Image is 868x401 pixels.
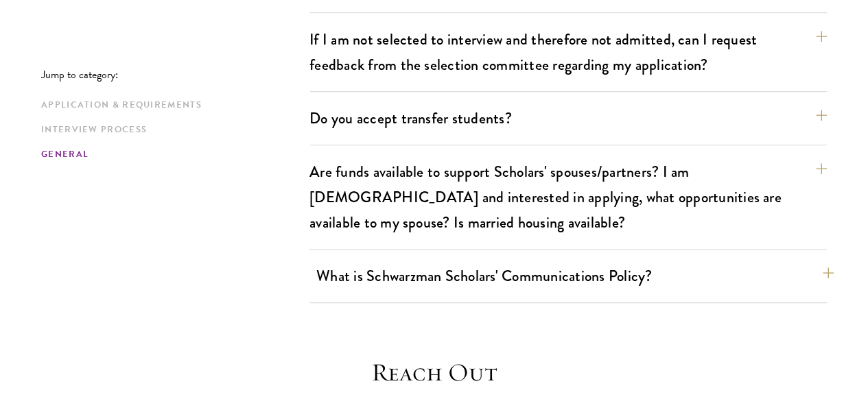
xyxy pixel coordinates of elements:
button: Are funds available to support Scholars' spouses/partners? I am [DEMOGRAPHIC_DATA] and interested... [309,156,827,238]
a: Interview Process [41,123,301,137]
button: If I am not selected to interview and therefore not admitted, can I request feedback from the sel... [309,24,827,80]
p: Jump to category: [41,69,309,81]
button: What is Schwarzman Scholars' Communications Policy? [316,260,834,291]
a: General [41,147,301,162]
h3: Reach Out [198,358,671,387]
button: Do you accept transfer students? [309,103,827,134]
a: Application & Requirements [41,98,301,112]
